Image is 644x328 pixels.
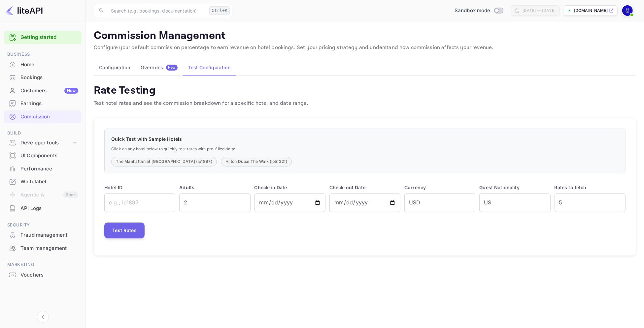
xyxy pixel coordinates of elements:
[94,44,636,52] p: Configure your default commission percentage to earn revenue on hotel bookings. Set your pricing ...
[209,6,230,15] div: Ctrl+K
[20,152,78,160] div: UI Components
[4,242,82,254] a: Team management
[107,4,207,17] input: Search (e.g. bookings, documentation)
[4,229,82,241] a: Fraud management
[20,61,78,69] div: Home
[404,194,475,212] input: USD
[20,231,78,239] div: Fraud management
[622,5,633,16] img: Affirm .
[254,184,325,191] p: Check-in Date
[20,113,78,121] div: Commission
[4,130,82,137] span: Build
[4,110,82,123] div: Commission
[94,60,135,75] button: Configuration
[4,137,82,149] div: Developer tools
[94,100,308,107] p: Test hotel rates and see the commission breakdown for a specific hotel and date range.
[20,178,78,186] div: Whitelabel
[20,100,78,107] div: Earnings
[4,222,82,229] span: Security
[111,157,217,166] button: The Manhattan at [GEOGRAPHIC_DATA] (lp1897)
[20,74,78,81] div: Bookings
[4,269,82,282] div: Vouchers
[111,135,619,142] p: Quick Test with Sample Hotels
[4,71,82,84] div: Bookings
[111,146,619,152] p: Click on any hotel below to quickly test rates with pre-filled data:
[4,175,82,188] div: Whitelabel
[4,84,82,97] div: CustomersNew
[4,110,82,123] a: Commission
[37,311,49,323] button: Collapse navigation
[64,88,78,94] div: New
[4,163,82,175] a: Performance
[20,245,78,252] div: Team management
[4,175,82,188] a: Whitelabel
[20,139,72,147] div: Developer tools
[5,5,43,16] img: LiteAPI logo
[455,7,491,15] span: Sandbox mode
[20,165,78,173] div: Performance
[166,65,178,70] span: New
[4,97,82,110] div: Earnings
[20,87,78,95] div: Customers
[94,29,636,43] p: Commission Management
[4,58,82,71] div: Home
[20,271,78,279] div: Vouchers
[4,97,82,109] a: Earnings
[104,223,145,238] button: Test Rates
[104,184,175,191] p: Hotel ID
[329,184,400,191] p: Check-out Date
[4,51,82,58] span: Business
[4,31,82,44] div: Getting started
[4,261,82,268] span: Marketing
[574,8,608,14] p: [DOMAIN_NAME]
[94,84,308,97] h4: Rate Testing
[555,184,626,191] p: Rates to fetch
[4,149,82,162] a: UI Components
[452,7,506,15] div: Switch to Production mode
[479,194,550,212] input: US
[221,157,292,166] button: Hilton Dubai The Walk (lp5f32f)
[4,163,82,175] div: Performance
[4,269,82,281] a: Vouchers
[4,202,82,215] div: API Logs
[179,184,250,191] p: Adults
[20,205,78,212] div: API Logs
[404,184,475,191] p: Currency
[4,202,82,214] a: API Logs
[183,60,236,75] button: Test Configuration
[479,184,550,191] p: Guest Nationality
[141,65,178,71] div: Overrides
[4,58,82,71] a: Home
[4,71,82,83] a: Bookings
[4,229,82,242] div: Fraud management
[104,194,175,212] input: e.g., lp1897
[4,84,82,97] a: CustomersNew
[20,34,78,41] a: Getting started
[4,242,82,255] div: Team management
[523,8,556,14] div: [DATE] — [DATE]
